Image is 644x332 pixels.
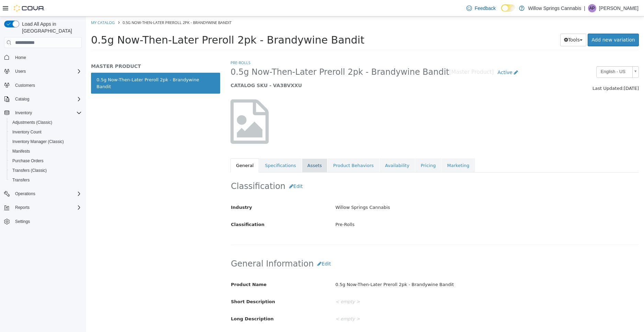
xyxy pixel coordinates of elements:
button: Reports [1,203,84,212]
button: Edit [200,164,221,176]
span: Classification [145,205,179,211]
a: 0.5g Now-Then-Later Preroll 2pk - Brandywine Bandit [5,56,134,77]
span: 0.5g Now-Then-Later Preroll 2pk - Brandywine Bandit [5,17,279,29]
button: Users [12,67,29,75]
span: Purchase Orders [12,158,44,164]
span: Inventory Manager (Classic) [12,139,64,144]
span: Operations [12,190,82,198]
button: Inventory [12,109,35,117]
a: Assets [216,142,241,156]
a: Marketing [356,142,389,156]
button: Users [1,67,84,76]
button: Tools [474,17,501,30]
span: Settings [12,217,82,226]
span: Reports [12,203,82,212]
a: General [145,142,173,156]
span: Customers [15,83,35,88]
button: Catalog [1,94,84,104]
span: Manifests [12,149,30,154]
a: Settings [12,217,33,226]
a: Inventory Manager (Classic) [10,138,67,146]
span: Reports [15,205,30,210]
span: [DATE] [538,69,553,74]
a: Transfers (Classic) [10,166,49,175]
h2: Classification [145,164,553,176]
span: Inventory Manager (Classic) [10,138,82,146]
a: Pricing [329,142,355,156]
span: Active [412,53,427,59]
span: Settings [15,219,30,224]
span: Purchase Orders [10,157,82,165]
span: Inventory Count [12,129,42,135]
nav: Complex example [4,49,82,244]
a: Add new variation [502,17,553,30]
input: Dark Mode [501,4,516,12]
button: Transfers (Classic) [7,166,84,175]
button: Inventory [1,108,84,118]
p: | [584,4,585,12]
p: [PERSON_NAME] [599,4,639,12]
button: Manifests [7,146,84,156]
span: Long Description [145,300,188,305]
div: < empty > [244,314,558,326]
div: < empty > [244,297,558,309]
span: English - US [511,50,544,61]
div: 0.5g Now-Then-Later Preroll 2pk - Brandywine Bandit [244,262,558,274]
span: Inventory Count [10,128,82,136]
div: Pre-Rolls [244,202,558,214]
button: Settings [1,216,84,226]
button: Home [1,52,84,62]
button: Operations [1,189,84,199]
span: 0.5g Now-Then-Later Preroll 2pk - Brandywine Bandit [37,3,146,9]
span: Home [15,55,26,60]
button: Reports [12,203,32,212]
span: Transfers [10,176,82,184]
span: Users [15,69,26,74]
span: AP [589,4,595,12]
a: Pre-Rolls [145,44,165,49]
h5: CATALOG SKU - VA3BVXXU [145,66,448,72]
a: Feedback [464,1,498,15]
span: 0.5g Now-Then-Later Preroll 2pk - Brandywine Bandit [145,50,363,61]
span: Transfers (Classic) [10,166,82,175]
span: Home [12,53,82,61]
button: Inventory Manager (Classic) [7,137,84,146]
span: Manifests [10,147,82,155]
span: Last Updated: [507,69,538,74]
a: My Catalog [5,3,29,9]
span: Inventory [15,110,32,116]
a: Specifications [173,142,215,156]
span: Feedback [475,5,496,12]
span: Customers [12,81,82,90]
a: Active [408,50,436,62]
div: < empty > [244,280,558,292]
button: Customers [1,80,84,90]
a: Product Behaviors [242,142,293,156]
a: Manifests [10,147,33,155]
a: Home [12,54,29,62]
a: Customers [12,81,38,90]
span: Transfers (Classic) [12,168,47,173]
p: Willow Springs Cannabis [528,4,581,12]
span: Adjustments (Classic) [12,120,52,125]
div: Willow Springs Cannabis [244,185,558,197]
span: Catalog [12,95,82,103]
a: English - US [510,50,553,61]
a: Availability [294,142,329,156]
span: Product Name [145,265,181,271]
span: Catalog [15,96,29,102]
span: Users [12,67,82,75]
a: Adjustments (Classic) [10,118,55,127]
h2: General Information [145,241,553,254]
img: Cova [14,5,45,12]
div: Alex Perdikis [588,4,596,12]
span: Inventory [12,109,82,117]
button: Transfers [7,175,84,185]
h5: MASTER PRODUCT [5,47,134,53]
span: Operations [15,191,35,197]
button: Adjustments (Classic) [7,118,84,127]
button: Purchase Orders [7,156,84,166]
button: Edit [228,241,249,254]
a: Transfers [10,176,32,184]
